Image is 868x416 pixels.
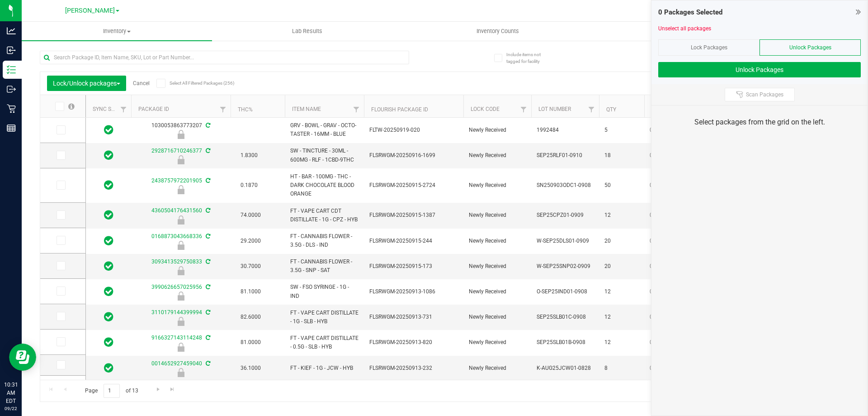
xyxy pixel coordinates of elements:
[236,149,262,162] span: 1.8300
[130,368,232,377] div: Newly Received
[280,27,335,35] span: Lab Results
[151,207,202,214] a: 4360504176431560
[290,309,359,326] span: FT - VAPE CART DISTILLATE - 1G - SLB - HYB
[170,81,215,86] span: Select All Filtered Packages (256)
[537,151,594,160] span: SEP25RLF01-0910
[47,76,126,91] button: Lock/Unlock packages
[506,51,552,65] span: Include items not tagged for facility
[290,283,359,300] span: SW - FSO SYRINGE - 1G - IND
[402,22,593,41] a: Inventory Counts
[65,7,115,14] span: [PERSON_NAME]
[469,181,526,190] span: Newly Received
[658,62,861,77] button: Unlock Packages
[104,149,113,162] span: In Sync
[116,102,131,117] a: Filter
[469,126,526,134] span: Newly Received
[469,287,526,296] span: Newly Received
[7,85,16,94] inline-svg: Outbound
[369,237,458,245] span: FLSRWGM-20250915-244
[133,80,150,86] a: Cancel
[204,122,210,129] span: Sync from Compliance System
[604,237,639,245] span: 20
[290,147,359,164] span: SW - TINCTURE - 30ML - 600MG - RLF - 1CBD-9THC
[516,102,531,117] a: Filter
[746,91,783,98] span: Scan Packages
[604,181,639,190] span: 50
[650,211,684,220] span: 0
[236,336,265,349] span: 81.0000
[104,336,113,349] span: In Sync
[537,313,594,321] span: SEP25SLB01C-0908
[93,106,127,112] a: Sync Status
[204,148,210,154] span: Sync from Compliance System
[650,262,684,271] span: 0
[22,22,212,41] a: Inventory
[537,126,594,134] span: 1992484
[369,262,458,271] span: FLSRWGM-20250915-173
[658,25,711,32] a: Unselect all packages
[236,311,265,324] span: 82.6000
[204,258,210,265] span: Sync from Compliance System
[130,343,232,352] div: Newly Received
[104,260,113,273] span: In Sync
[290,121,359,139] span: GRV - BOWL - GRAV - OCTO-TASTER - 16MM - BLUE
[7,46,16,55] inline-svg: Inbound
[166,384,179,396] a: Go to the last page
[537,211,594,220] span: SEP25CPZ01-0909
[4,405,18,412] p: 09/22
[650,364,684,373] span: 0
[369,211,458,220] span: FLSRWGM-20250915-1387
[537,287,594,296] span: O-SEP25IND01-0908
[537,181,594,190] span: SN250903ODC1-0908
[151,258,202,265] a: 3093413529750833
[7,26,16,35] inline-svg: Analytics
[236,234,265,248] span: 29.2000
[663,117,856,128] div: Select packages from the grid on the left.
[789,44,831,51] span: Unlock Packages
[151,177,202,184] a: 2438757972201905
[369,126,458,134] span: FLTW-20250919-020
[130,155,232,164] div: Newly Received
[130,241,232,250] div: Newly Received
[604,338,639,347] span: 12
[204,207,210,214] span: Sync from Compliance System
[130,215,232,225] div: Newly Received
[236,260,265,273] span: 30.7000
[537,237,594,245] span: W-SEP25DLS01-0909
[369,181,458,190] span: FLSRWGM-20250915-2724
[77,384,146,398] span: Page of 13
[138,106,169,112] a: Package ID
[130,185,232,194] div: Newly Received
[104,234,113,247] span: In Sync
[7,65,16,74] inline-svg: Inventory
[216,102,231,117] a: Filter
[469,262,526,271] span: Newly Received
[537,364,594,373] span: K-AUG25JCW01-0828
[22,27,212,35] span: Inventory
[369,338,458,347] span: FLSRWGM-20250913-820
[650,237,684,245] span: 0
[369,151,458,160] span: FLSRWGM-20250916-1699
[369,313,458,321] span: FLSRWGM-20250913-731
[471,106,500,112] a: Lock Code
[7,104,16,113] inline-svg: Retail
[151,309,202,316] a: 3110179144399994
[290,232,359,249] span: FT - CANNABIS FLOWER - 3.5G - DLS - IND
[151,384,165,396] a: Go to the next page
[604,313,639,321] span: 12
[290,172,359,199] span: HT - BAR - 100MG - THC - DARK CHOCOLATE BLOOD ORANGE
[53,80,120,87] span: Lock/Unlock packages
[290,364,359,373] span: FT - KIEF - 1G - JCW - HYB
[204,360,210,367] span: Sync from Compliance System
[151,148,202,154] a: 2928716710246377
[604,364,639,373] span: 8
[604,287,639,296] span: 12
[104,179,113,191] span: In Sync
[4,381,18,405] p: 10:31 AM EDT
[604,151,639,160] span: 18
[371,106,428,113] a: Flourish Package ID
[650,313,684,321] span: 0
[104,311,113,323] span: In Sync
[290,334,359,351] span: FT - VAPE CART DISTILLATE - 0.5G - SLB - HYB
[290,207,359,224] span: FT - VAPE CART CDT DISTILLATE - 1G - CPZ - HYB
